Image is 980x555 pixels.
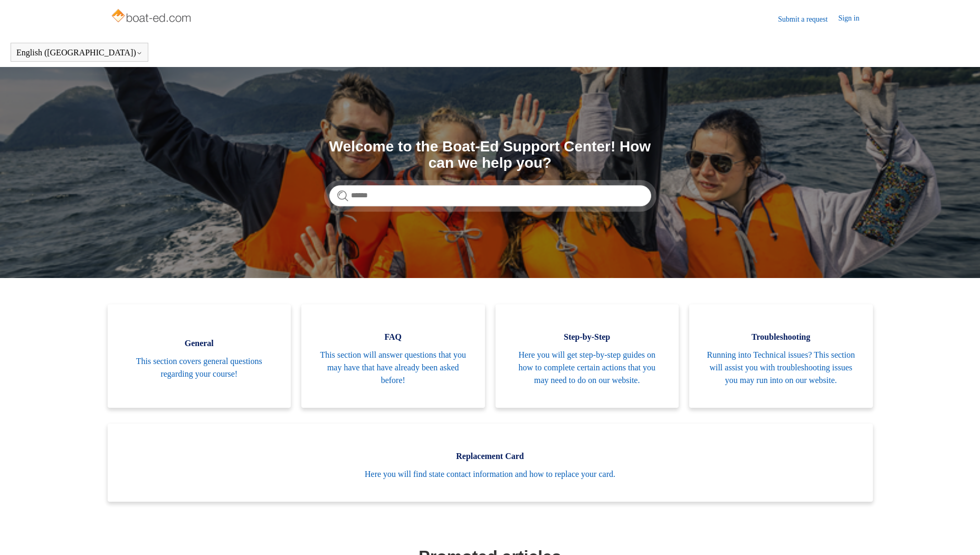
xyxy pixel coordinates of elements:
[705,349,857,387] span: Running into Technical issues? This section will assist you with troubleshooting issues you may r...
[838,13,870,25] a: Sign in
[329,139,651,171] h1: Welcome to the Boat-Ed Support Center! How can we help you?
[301,304,485,408] a: FAQ This section will answer questions that you may have that have already been asked before!
[317,349,469,387] span: This section will answer questions that you may have that have already been asked before!
[108,304,291,408] a: General This section covers general questions regarding your course!
[689,304,873,408] a: Troubleshooting Running into Technical issues? This section will assist you with troubleshooting ...
[123,468,857,481] span: Here you will find state contact information and how to replace your card.
[705,331,857,343] span: Troubleshooting
[108,424,873,502] a: Replacement Card Here you will find state contact information and how to replace your card.
[511,349,663,387] span: Here you will get step-by-step guides on how to complete certain actions that you may need to do ...
[123,337,275,350] span: General
[123,450,857,463] span: Replacement Card
[329,185,651,206] input: Search
[778,14,838,25] a: Submit a request
[110,6,194,27] img: Boat-Ed Help Center home page
[511,331,663,343] span: Step-by-Step
[123,355,275,380] span: This section covers general questions regarding your course!
[317,331,469,343] span: FAQ
[16,48,142,58] button: English ([GEOGRAPHIC_DATA])
[496,304,679,408] a: Step-by-Step Here you will get step-by-step guides on how to complete certain actions that you ma...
